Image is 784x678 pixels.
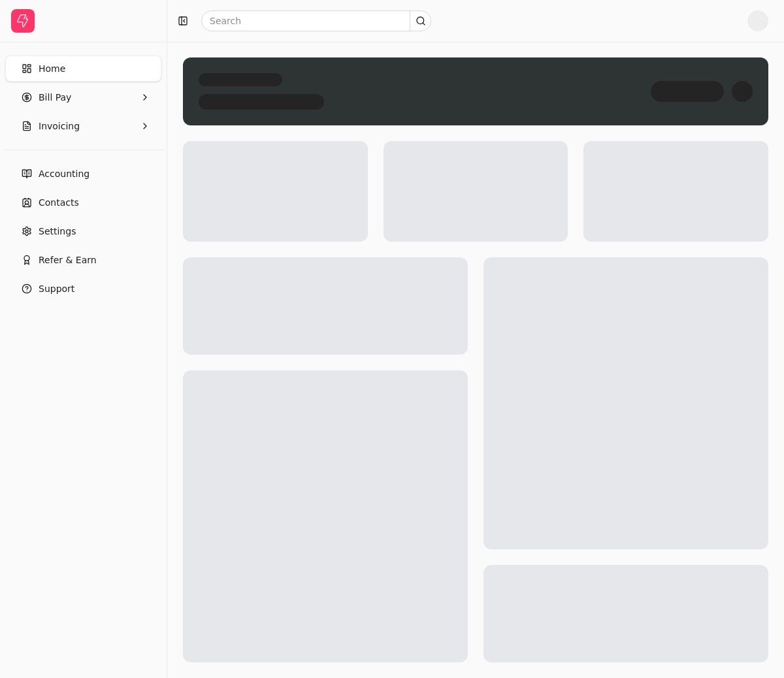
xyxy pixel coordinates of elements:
span: Contacts [39,196,79,210]
a: Home [5,56,161,82]
a: Accounting [5,161,161,187]
button: Support [5,276,161,302]
a: Contacts [5,189,161,216]
button: Invoicing [5,113,161,139]
span: Support [39,282,74,296]
button: Bill Pay [5,84,161,110]
span: Bill Pay [39,91,71,105]
span: Refer & Earn [39,253,97,267]
span: Accounting [39,167,90,181]
span: Home [39,62,65,76]
input: Search [201,10,431,31]
span: Invoicing [39,120,80,133]
a: Settings [5,218,161,244]
span: Settings [39,225,76,238]
button: Refer & Earn [5,247,161,273]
